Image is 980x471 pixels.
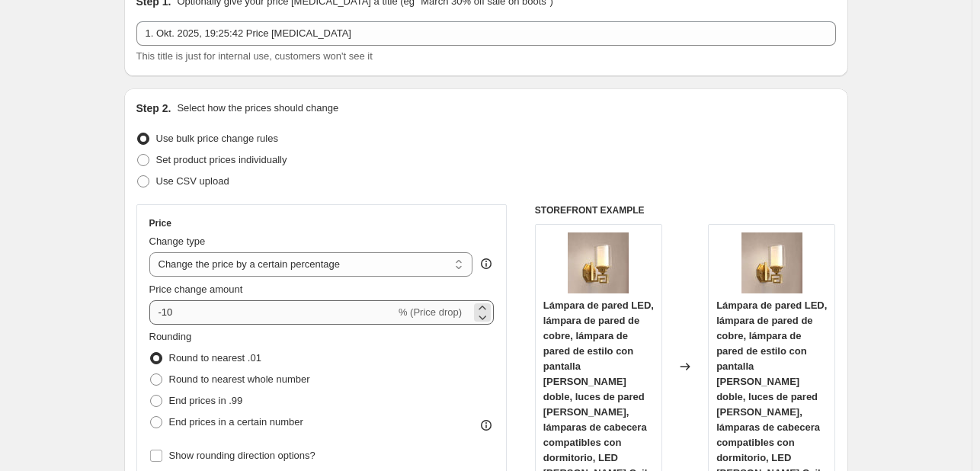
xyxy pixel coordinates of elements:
img: 31OEiFfVZAL_80x.jpg [568,232,629,293]
span: This title is just for internal use, customers won't see it [136,50,373,62]
span: Set product prices individually [156,154,287,165]
span: Use CSV upload [156,175,229,187]
span: Show rounding direction options? [169,450,315,461]
h6: STOREFRONT EXAMPLE [535,204,836,216]
span: End prices in .99 [169,395,243,406]
span: Change type [149,235,206,247]
h3: Price [149,217,171,229]
span: Round to nearest .01 [169,352,261,364]
input: -15 [149,300,396,325]
span: Round to nearest whole number [169,373,310,385]
span: Use bulk price change rules [156,133,278,144]
input: 30% off holiday sale [136,21,836,46]
span: End prices in a certain number [169,416,303,428]
span: % (Price drop) [399,306,462,318]
span: Price change amount [149,284,243,295]
span: Rounding [149,331,192,342]
div: help [479,256,494,271]
h2: Step 2. [136,101,171,116]
p: Select how the prices should change [177,101,338,116]
img: 31OEiFfVZAL_80x.jpg [741,232,802,293]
